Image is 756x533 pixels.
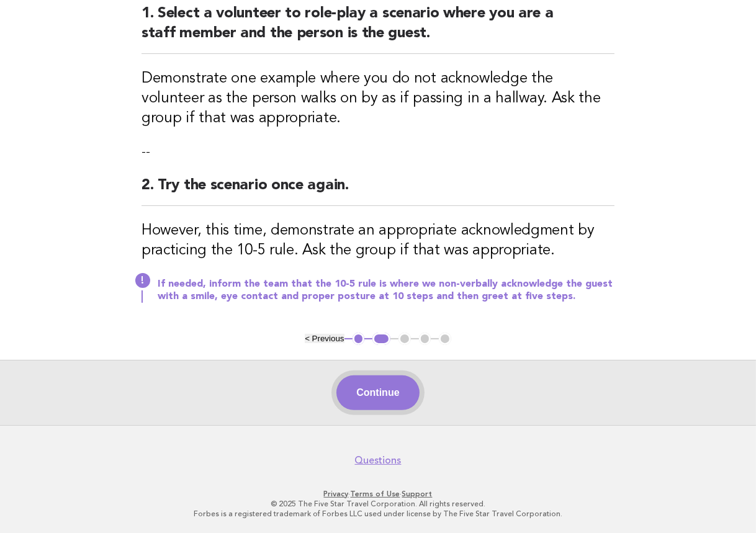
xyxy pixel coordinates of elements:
[402,490,433,498] a: Support
[372,333,390,345] button: 2
[142,69,614,128] h3: Demonstrate one example where you do not acknowledge the volunteer as the person walks on by as i...
[17,489,739,499] p: · ·
[336,375,419,410] button: Continue
[355,454,402,467] a: Questions
[17,509,739,519] p: Forbes is a registered trademark of Forbes LLC used under license by The Five Star Travel Corpora...
[305,334,344,343] button: < Previous
[142,221,614,261] h3: However, this time, demonstrate an appropriate acknowledgment by practicing the 10-5 rule. Ask th...
[353,333,365,345] button: 1
[142,4,614,54] h2: 1. Select a volunteer to role-play a scenario where you are a staff member and the person is the ...
[142,143,614,161] p: --
[158,278,614,303] p: If needed, inform the team that the 10-5 rule is where we non-verbally acknowledge the guest with...
[351,490,400,498] a: Terms of Use
[142,176,614,206] h2: 2. Try the scenario once again.
[17,499,739,509] p: © 2025 The Five Star Travel Corporation. All rights reserved.
[324,490,349,498] a: Privacy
